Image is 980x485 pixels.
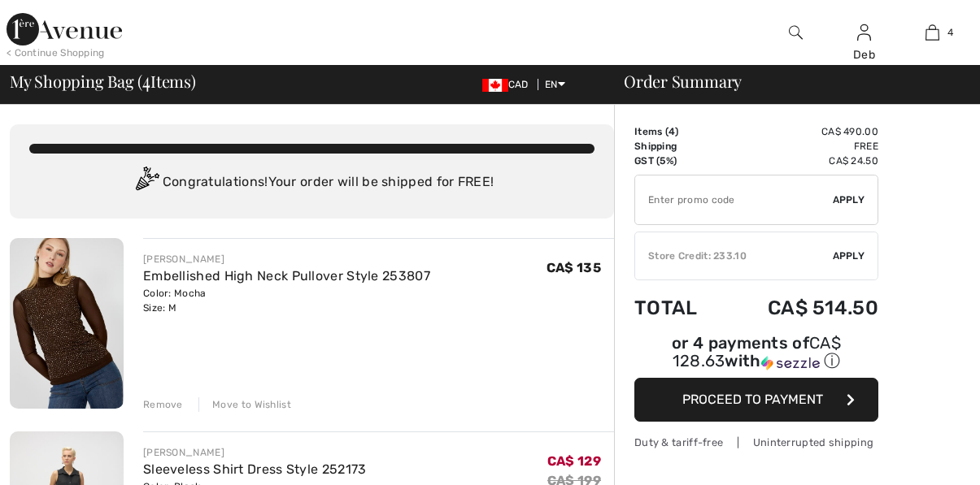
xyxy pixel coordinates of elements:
[833,249,865,263] span: Apply
[669,126,675,137] span: 4
[761,356,820,370] img: Sezzle
[634,154,723,168] td: GST (5%)
[634,435,878,450] div: Duty & tariff-free | Uninterrupted shipping
[143,397,183,412] div: Remove
[143,268,430,284] a: Embellished High Neck Pullover Style 253807
[634,124,723,139] td: Items ( )
[635,249,833,263] div: Store Credit: 233.10
[545,79,565,90] span: EN
[634,336,878,378] div: or 4 payments ofCA$ 128.63withSezzle Click to learn more about Sezzle
[143,445,367,460] div: [PERSON_NAME]
[634,139,723,154] td: Shipping
[857,24,871,40] a: Sign In
[634,378,878,422] button: Proceed to Payment
[682,392,823,407] span: Proceed to Payment
[7,45,105,60] div: < Continue Shopping
[947,25,953,40] span: 4
[673,333,841,370] span: CA$ 128.63
[723,139,878,154] td: Free
[634,280,723,336] td: Total
[723,280,878,336] td: CA$ 514.50
[857,23,871,42] img: My Info
[723,124,878,139] td: CA$ 490.00
[482,79,535,90] span: CAD
[143,286,430,315] div: Color: Mocha Size: M
[142,69,150,90] span: 4
[635,175,833,224] input: Promo code
[547,453,601,469] span: CA$ 129
[547,260,601,275] span: CA$ 135
[10,238,124,409] img: Embellished High Neck Pullover Style 253807
[198,397,291,412] div: Move to Wishlist
[482,79,508,92] img: Canadian Dollar
[10,73,196,89] span: My Shopping Bag ( Items)
[29,167,595,199] div: Congratulations! Your order will be shipped for FREE!
[830,46,897,63] div: Deb
[723,154,878,168] td: CA$ 24.50
[7,13,122,45] img: 1ère Avenue
[899,23,966,42] a: 4
[634,336,878,372] div: or 4 payments of with
[143,252,430,266] div: [PERSON_NAME]
[926,23,939,42] img: My Bag
[833,193,865,207] span: Apply
[130,167,163,199] img: Congratulation2.svg
[789,23,803,42] img: search the website
[143,461,367,477] a: Sleeveless Shirt Dress Style 252173
[604,73,970,89] div: Order Summary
